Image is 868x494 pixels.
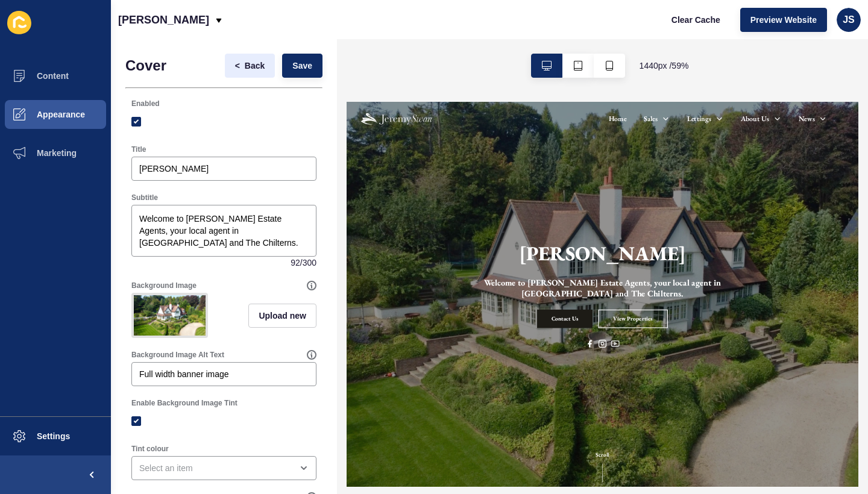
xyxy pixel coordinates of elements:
[843,14,855,26] span: JS
[668,22,717,36] a: About Us
[292,236,575,279] h1: [PERSON_NAME]
[131,456,316,480] div: open menu
[767,22,795,36] a: News
[131,444,169,454] label: Tint colour
[235,60,240,72] span: <
[131,281,197,290] label: Background Image
[504,22,528,36] a: Sales
[577,22,619,36] a: Lettings
[134,295,206,336] img: 550452fc42b36e675f4d25a9e392a3bc.jpg
[131,398,237,408] label: Enable Background Image Tint
[133,207,315,255] textarea: Welcome to [PERSON_NAME] Estate Agents, your local agent in [GEOGRAPHIC_DATA] and The Chilterns.
[131,99,160,108] label: Enabled
[661,8,731,32] button: Clear Cache
[427,352,545,384] a: View Properties
[248,304,316,328] button: Upload new
[259,310,306,322] span: Upload new
[640,60,689,72] span: 1440 px / 59 %
[292,60,312,72] span: Save
[740,8,827,32] button: Preview Website
[671,14,720,26] span: Clear Cache
[245,60,265,72] span: Back
[24,12,145,46] img: Jeremy Swan logo
[444,22,475,36] a: Home
[182,298,685,333] h2: Welcome to [PERSON_NAME] Estate Agents, your local agent in [GEOGRAPHIC_DATA] and The Chilterns.
[750,14,817,26] span: Preview Website
[131,350,224,360] label: Background Image Alt Text
[303,257,316,269] span: 300
[131,193,158,202] label: Subtitle
[300,257,303,269] span: /
[282,54,322,78] button: Save
[225,54,275,78] button: <Back
[125,57,166,74] h1: Cover
[118,5,209,35] p: [PERSON_NAME]
[291,257,300,269] span: 92
[323,352,417,384] a: Contact Us
[131,145,146,154] label: Title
